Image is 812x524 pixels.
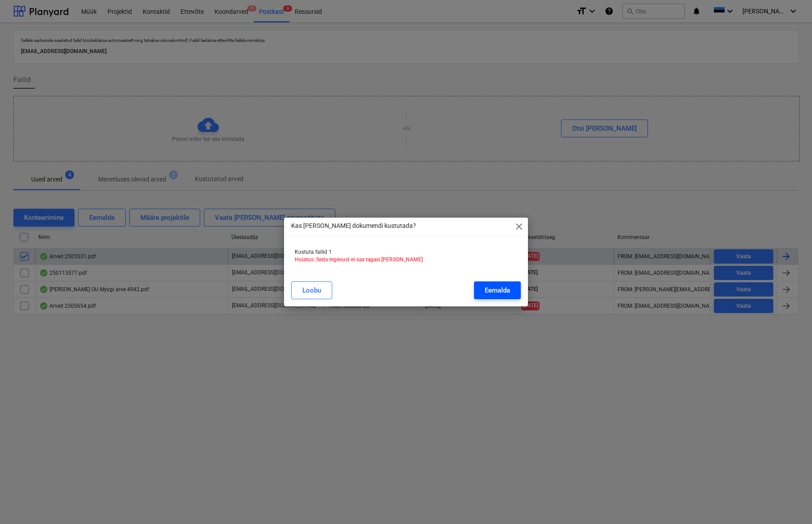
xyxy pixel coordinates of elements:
button: Eemalda [474,281,521,299]
div: Eemalda [485,285,510,296]
div: Loobu [302,285,321,296]
p: Hoiatus: Seda tegevust ei saa tagasi [PERSON_NAME] [295,256,517,264]
span: close [514,221,524,232]
p: Kustuta failid 1 [295,248,517,256]
p: Kas [PERSON_NAME] dokumendi kustutada? [291,221,416,231]
button: Loobu [291,281,332,299]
